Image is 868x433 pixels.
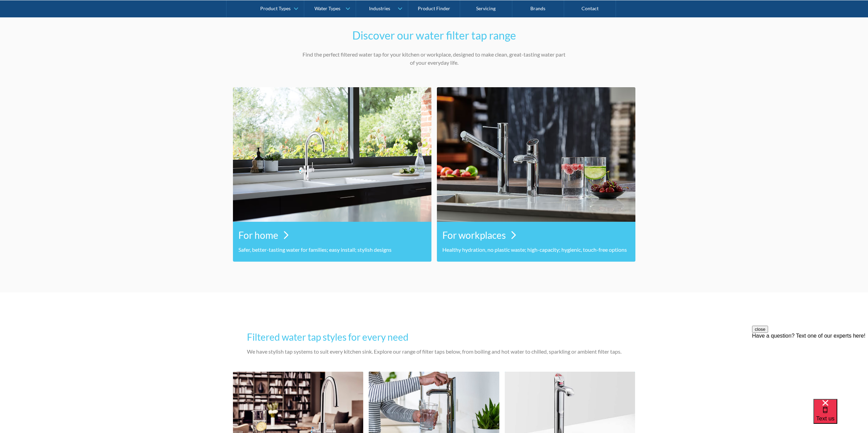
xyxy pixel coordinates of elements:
[369,5,390,11] div: Industries
[314,5,340,11] div: Water Types
[238,246,426,254] p: Safer, better-tasting water for families; easy install; stylish designs
[238,228,278,242] h3: For home
[752,326,868,407] iframe: podium webchat widget prompt
[442,228,506,242] h3: For workplaces
[437,87,635,262] a: For workplacesHealthy hydration, no plastic waste; high-capacity; hygienic, touch-free options
[260,5,291,11] div: Product Types
[301,27,567,44] h2: Discover our water filter tap range
[233,87,431,262] a: For homeSafer, better-tasting water for families; easy install; stylish designs
[301,50,567,67] p: Find the perfect filtered water tap for your kitchen or workplace, designed to make clean, great-...
[442,246,630,254] p: Healthy hydration, no plastic waste; high-capacity; hygienic, touch-free options
[813,399,868,433] iframe: podium webchat widget bubble
[247,347,621,356] p: We have stylish tap systems to suit every kitchen sink. Explore our range of filter taps below, f...
[247,330,621,344] h3: Filtered water tap styles for every need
